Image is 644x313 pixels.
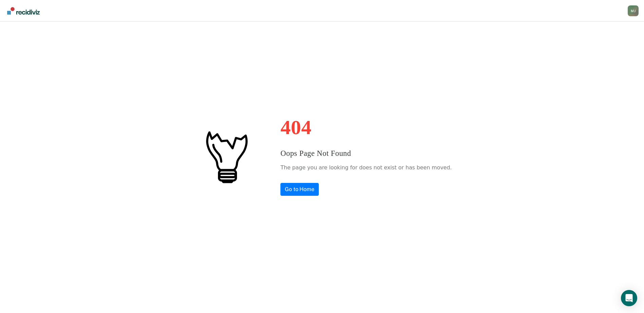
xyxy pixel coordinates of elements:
[280,183,319,196] a: Go to Home
[192,123,260,190] img: #
[621,290,637,306] div: Open Intercom Messenger
[280,117,452,138] h1: 404
[280,148,452,159] h3: Oops Page Not Found
[280,163,452,173] p: The page you are looking for does not exist or has been moved.
[628,5,639,16] button: Profile dropdown button
[628,5,639,16] div: M J
[7,7,40,15] img: Recidiviz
